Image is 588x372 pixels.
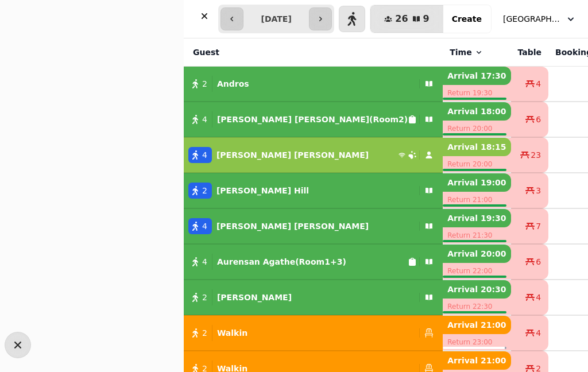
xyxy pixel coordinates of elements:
p: Return 19:30 [443,85,510,101]
button: 269 [370,5,443,33]
p: Arrival 17:30 [443,67,510,85]
p: Return 20:00 [443,121,510,137]
span: 23 [531,149,541,161]
button: 4[PERSON_NAME] [PERSON_NAME] [184,212,443,240]
span: 6 [536,256,541,268]
span: 2 [202,185,207,196]
p: Arrival 18:00 [443,102,510,121]
p: Arrival 19:00 [443,173,510,192]
button: [GEOGRAPHIC_DATA] [496,9,583,29]
span: 9 [423,14,430,24]
p: Return 23:00 [443,334,510,350]
span: 6 [536,114,541,125]
p: Return 21:30 [443,227,510,243]
p: [PERSON_NAME] [217,292,292,303]
span: 4 [202,256,207,268]
p: [PERSON_NAME] [PERSON_NAME](Room2) [217,114,408,125]
span: 4 [536,327,541,339]
p: Return 22:30 [443,299,510,315]
p: Return 22:00 [443,263,510,279]
span: [GEOGRAPHIC_DATA] [503,13,560,25]
button: 2[PERSON_NAME] Hill [184,177,443,204]
span: 4 [202,114,207,125]
button: 4[PERSON_NAME] [PERSON_NAME] [184,141,443,169]
p: Return 21:00 [443,192,510,208]
button: 2Andros [184,70,443,98]
span: 2 [202,78,207,90]
span: Time [450,46,471,58]
span: 26 [395,14,408,24]
p: Arrival 20:00 [443,245,510,263]
p: Arrival 18:15 [443,138,510,156]
p: Andros [217,78,249,90]
button: 2[PERSON_NAME] [184,284,443,311]
p: Arrival 20:30 [443,280,510,299]
span: 7 [536,220,541,232]
p: Walkin [217,327,247,339]
button: 4[PERSON_NAME] [PERSON_NAME](Room2) [184,106,443,133]
th: Guest [184,38,443,67]
span: 3 [536,185,541,196]
p: [PERSON_NAME] [PERSON_NAME] [216,220,369,232]
p: Return 20:00 [443,156,510,172]
button: Time [450,46,483,58]
span: 4 [202,149,207,161]
button: 4Aurensan Agathe(Room1+3) [184,248,443,276]
p: Arrival 19:30 [443,209,510,227]
p: Arrival 21:00 [443,316,510,334]
span: Create [452,15,482,23]
span: 2 [202,327,207,339]
span: 4 [536,78,541,90]
p: [PERSON_NAME] Hill [216,185,309,196]
button: 2Walkin [184,319,443,347]
p: [PERSON_NAME] [PERSON_NAME] [216,149,369,161]
span: 2 [202,292,207,303]
th: Table [511,38,549,67]
span: 4 [536,292,541,303]
span: 4 [202,220,207,232]
p: Aurensan Agathe(Room1+3) [217,256,346,268]
p: Arrival 21:00 [443,351,510,370]
button: Create [443,5,491,33]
